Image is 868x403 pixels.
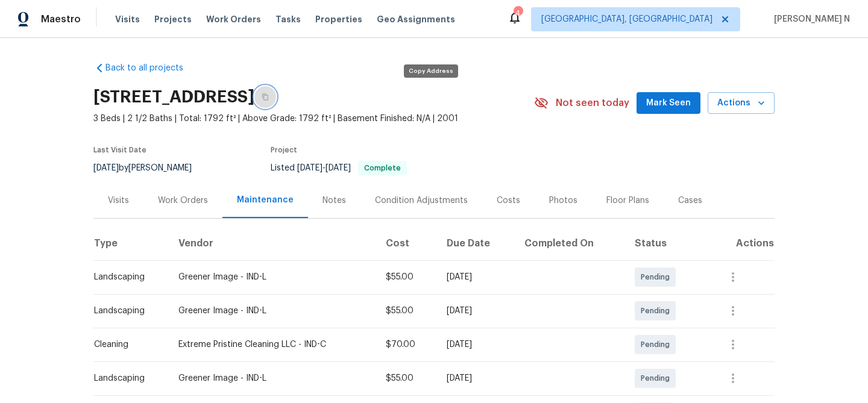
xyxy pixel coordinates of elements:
[447,305,505,317] div: [DATE]
[93,226,169,260] th: Type
[359,164,406,172] span: Complete
[515,226,625,260] th: Completed On
[769,13,850,25] span: [PERSON_NAME] N
[297,164,351,172] span: -
[93,91,254,103] h2: [STREET_ADDRESS]
[41,13,81,25] span: Maestro
[556,97,629,109] span: Not seen today
[678,195,702,207] div: Cases
[447,339,505,351] div: [DATE]
[94,271,159,283] div: Landscaping
[646,96,691,111] span: Mark Seen
[386,372,427,384] div: $55.00
[271,164,407,172] span: Listed
[641,271,675,283] span: Pending
[158,195,208,207] div: Work Orders
[93,113,534,125] span: 3 Beds | 2 1/2 Baths | Total: 1792 ft² | Above Grade: 1792 ft² | Basement Finished: N/A | 2001
[169,226,376,260] th: Vendor
[108,195,129,207] div: Visits
[178,305,366,317] div: Greener Image - IND-L
[178,339,366,351] div: Extreme Pristine Cleaning LLC - IND-C
[641,372,675,384] span: Pending
[115,13,140,25] span: Visits
[206,13,261,25] span: Work Orders
[93,164,119,172] span: [DATE]
[93,161,206,175] div: by [PERSON_NAME]
[93,146,146,154] span: Last Visit Date
[178,372,366,384] div: Greener Image - IND-L
[386,271,427,283] div: $55.00
[375,195,468,207] div: Condition Adjustments
[641,339,675,351] span: Pending
[709,226,775,260] th: Actions
[94,305,159,317] div: Landscaping
[717,96,765,111] span: Actions
[549,195,577,207] div: Photos
[377,13,455,25] span: Geo Assignments
[447,271,505,283] div: [DATE]
[637,92,700,114] button: Mark Seen
[386,339,427,351] div: $70.00
[154,13,192,25] span: Projects
[93,62,209,74] a: Back to all projects
[376,226,437,260] th: Cost
[437,226,515,260] th: Due Date
[514,7,522,19] div: 4
[94,339,159,351] div: Cleaning
[271,146,297,154] span: Project
[497,195,520,207] div: Costs
[178,271,366,283] div: Greener Image - IND-L
[275,15,301,23] span: Tasks
[625,226,709,260] th: Status
[541,13,712,25] span: [GEOGRAPHIC_DATA], [GEOGRAPHIC_DATA]
[94,372,159,384] div: Landscaping
[447,372,505,384] div: [DATE]
[237,194,294,206] div: Maintenance
[708,92,775,114] button: Actions
[606,195,649,207] div: Floor Plans
[315,13,362,25] span: Properties
[325,164,351,172] span: [DATE]
[386,305,427,317] div: $55.00
[641,305,675,317] span: Pending
[322,195,346,207] div: Notes
[297,164,322,172] span: [DATE]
